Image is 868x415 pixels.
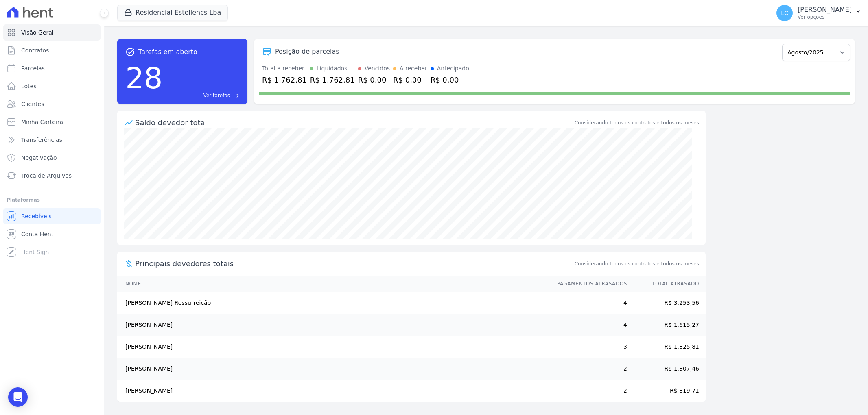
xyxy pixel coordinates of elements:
div: Considerando todos os contratos e todos os meses [575,119,699,126]
th: Total Atrasado [627,276,706,292]
span: Considerando todos os contratos e todos os meses [575,260,699,267]
span: Clientes [21,100,44,108]
td: [PERSON_NAME] [117,380,549,402]
a: Ver tarefas east [166,92,239,99]
td: R$ 1.825,81 [627,336,706,358]
td: 4 [549,292,627,314]
a: Clientes [3,96,101,112]
a: Visão Geral [3,24,101,41]
button: Residencial Estellencs Lba [117,5,228,20]
td: R$ 1.615,27 [627,314,706,336]
span: Minha Carteira [21,118,63,126]
div: Antecipado [437,64,469,73]
th: Pagamentos Atrasados [549,276,627,292]
div: R$ 1.762,81 [262,74,307,85]
td: [PERSON_NAME] [117,358,549,380]
a: Contratos [3,42,101,59]
th: Nome [117,276,549,292]
a: Transferências [3,132,101,148]
span: Conta Hent [21,230,53,238]
span: Transferências [21,136,62,144]
div: Saldo devedor total [135,117,573,128]
td: R$ 819,71 [627,380,706,402]
span: east [233,93,239,99]
span: Parcelas [21,64,45,72]
a: Recebíveis [3,208,101,224]
span: Principais devedores totais [135,258,573,269]
a: Troca de Arquivos [3,167,101,184]
span: Tarefas em aberto [138,47,197,57]
td: 4 [549,314,627,336]
td: [PERSON_NAME] Ressurreição [117,292,549,314]
span: task_alt [125,47,135,57]
a: Lotes [3,78,101,94]
span: Visão Geral [21,28,54,37]
div: R$ 1.762,81 [310,74,355,85]
p: [PERSON_NAME] [798,6,852,14]
span: Recebíveis [21,212,52,220]
span: Troca de Arquivos [21,172,72,180]
a: Minha Carteira [3,114,101,130]
span: Negativação [21,154,57,162]
div: Open Intercom Messenger [8,387,28,407]
td: 2 [549,380,627,402]
td: R$ 3.253,56 [627,292,706,314]
div: Liquidados [317,64,348,73]
div: 28 [125,57,163,99]
div: Plataformas [7,195,97,205]
a: Parcelas [3,60,101,76]
div: Total a receber [262,64,307,73]
span: Contratos [21,46,49,54]
span: Ver tarefas [203,92,230,99]
a: Negativação [3,150,101,166]
td: 3 [549,336,627,358]
a: Conta Hent [3,226,101,242]
td: [PERSON_NAME] [117,336,549,358]
div: R$ 0,00 [393,74,427,85]
div: A receber [400,64,427,73]
span: LC [781,10,788,16]
div: Vencidos [365,64,390,73]
div: R$ 0,00 [358,74,390,85]
span: Lotes [21,82,37,90]
td: R$ 1.307,46 [627,358,706,380]
p: Ver opções [798,14,852,20]
div: R$ 0,00 [431,74,469,85]
td: [PERSON_NAME] [117,314,549,336]
button: LC [PERSON_NAME] Ver opções [770,2,868,24]
td: 2 [549,358,627,380]
div: Posição de parcelas [275,47,339,56]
